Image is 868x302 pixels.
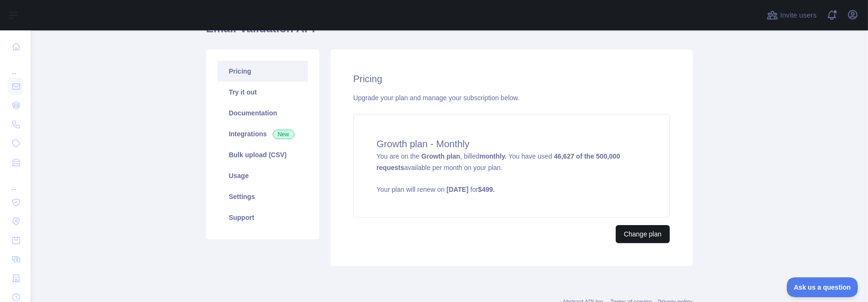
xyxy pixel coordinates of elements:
[206,21,693,44] h1: Email Validation API
[377,137,647,151] h4: Growth plan - Monthly
[218,61,308,82] a: Pricing
[218,186,308,207] a: Settings
[353,93,670,103] div: Upgrade your plan and manage your subscription below.
[765,8,819,23] button: Invite users
[8,57,23,76] div: ...
[218,123,308,144] a: Integrations New
[218,165,308,186] a: Usage
[787,277,858,297] iframe: Toggle Customer Support
[780,10,817,21] span: Invite users
[218,82,308,103] a: Try it out
[218,103,308,123] a: Documentation
[478,186,495,193] strong: $ 499 .
[421,152,460,160] strong: Growth plan
[377,152,647,194] span: You are on the , billed You have used available per month on your plan.
[218,207,308,228] a: Support
[377,185,647,194] p: Your plan will renew on for
[353,72,670,85] h2: Pricing
[8,173,23,192] div: ...
[273,130,295,139] span: New
[447,186,468,193] strong: [DATE]
[218,144,308,165] a: Bulk upload (CSV)
[479,152,506,160] strong: monthly.
[616,225,669,243] button: Change plan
